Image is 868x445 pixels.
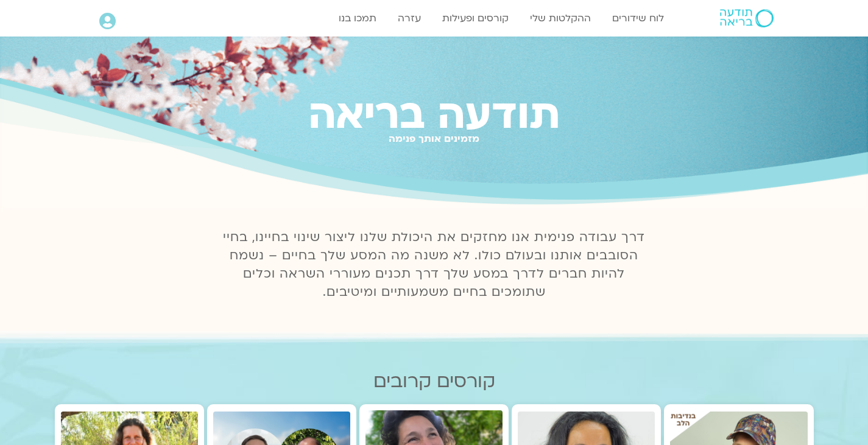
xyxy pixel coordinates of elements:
a: עזרה [392,7,427,30]
a: קורסים ופעילות [436,7,515,30]
img: תודעה בריאה [720,9,774,27]
p: דרך עבודה פנימית אנו מחזקים את היכולת שלנו ליצור שינוי בחיינו, בחיי הסובבים אותנו ובעולם כולו. לא... [216,228,652,301]
a: תמכו בנו [333,7,383,30]
a: לוח שידורים [606,7,670,30]
h2: קורסים קרובים [55,371,814,392]
a: ההקלטות שלי [524,7,597,30]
